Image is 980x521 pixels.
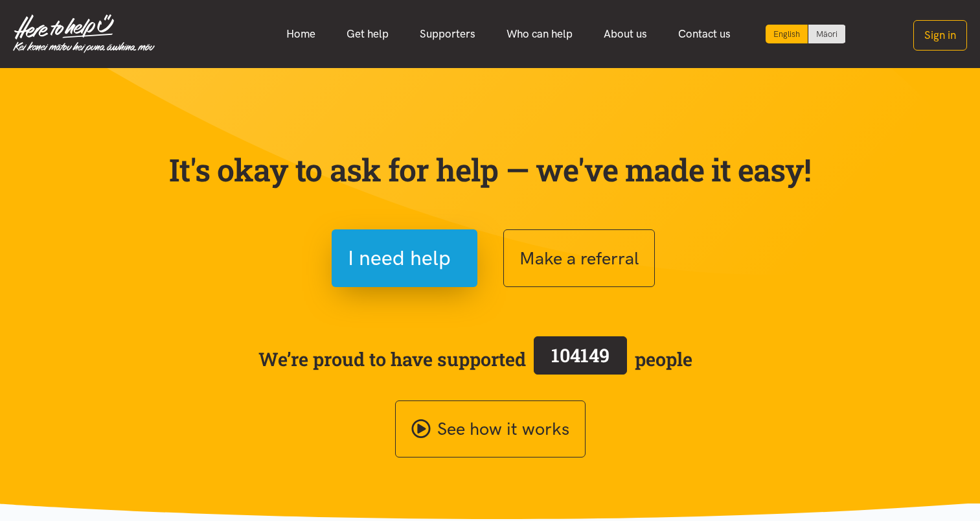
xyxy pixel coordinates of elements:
a: 104149 [526,334,635,384]
a: Who can help [491,20,588,48]
span: We’re proud to have supported people [258,334,692,384]
span: I need help [348,242,451,275]
a: Supporters [404,20,491,48]
a: About us [588,20,663,48]
button: Make a referral [503,229,655,287]
img: Home [13,14,155,53]
a: See how it works [395,400,586,458]
div: Current language [766,25,808,43]
button: I need help [332,229,477,287]
a: Home [271,20,331,48]
a: Contact us [663,20,746,48]
p: It's okay to ask for help — we've made it easy! [166,151,814,189]
a: Switch to Te Reo Māori [808,25,845,43]
a: Get help [331,20,404,48]
div: Language toggle [766,25,846,43]
span: 104149 [551,343,610,367]
button: Sign in [913,20,967,51]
